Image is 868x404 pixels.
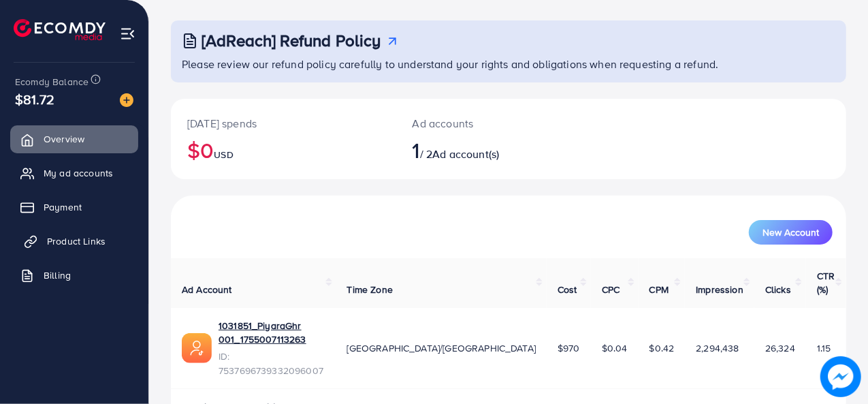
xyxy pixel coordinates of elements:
span: 1 [413,134,420,166]
h2: $0 [187,137,380,163]
span: Ad account(s) [432,146,499,161]
a: Billing [10,262,138,289]
p: Please review our refund policy carefully to understand your rights and obligations when requesti... [182,56,838,72]
span: 26,324 [765,341,795,355]
a: 1031851_PiyaraGhr 001_1755007113263 [219,319,325,347]
h3: [AdReach] Refund Policy [202,31,381,50]
span: $0.42 [649,341,675,355]
a: Payment [10,193,138,221]
span: Overview [44,132,84,146]
span: $970 [558,341,580,355]
span: $0.04 [602,341,628,355]
a: My ad accounts [10,159,138,187]
h2: / 2 [413,137,549,163]
span: 1.15 [817,341,831,355]
p: [DATE] spends [187,115,380,131]
span: Payment [44,200,82,214]
span: My ad accounts [44,166,113,180]
img: ic-ads-acc.e4c84228.svg [182,333,212,363]
span: $81.72 [15,89,54,109]
span: CPC [602,283,620,296]
span: Product Links [47,234,106,248]
span: 2,294,438 [696,341,739,355]
a: Overview [10,125,138,153]
img: image [820,356,861,397]
img: menu [120,26,135,42]
span: Cost [558,283,577,296]
p: Ad accounts [413,115,549,131]
span: Impression [696,283,743,296]
span: [GEOGRAPHIC_DATA]/[GEOGRAPHIC_DATA] [347,341,536,355]
span: USD [214,148,233,161]
span: ID: 7537696739332096007 [219,349,325,377]
span: CPM [649,283,669,296]
img: logo [14,19,106,40]
span: Billing [44,268,71,282]
span: Ad Account [182,283,232,296]
span: Ecomdy Balance [15,75,89,89]
span: Time Zone [347,283,393,296]
span: CTR (%) [817,269,835,296]
a: Product Links [10,228,138,255]
span: Clicks [765,283,791,296]
span: New Account [762,228,819,237]
button: New Account [749,220,833,245]
img: image [120,93,133,107]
